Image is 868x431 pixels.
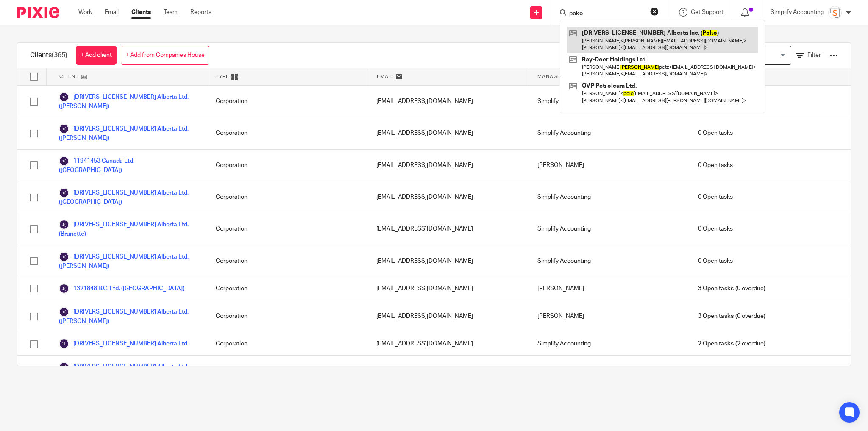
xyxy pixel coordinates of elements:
a: Reports [190,8,211,17]
div: Corporation [207,117,368,149]
h1: Clients [30,51,67,60]
div: Corporation [207,181,368,213]
div: Corporation [207,150,368,181]
div: [EMAIL_ADDRESS][DOMAIN_NAME] [368,277,529,300]
div: [EMAIL_ADDRESS][DOMAIN_NAME] [368,86,529,117]
img: svg%3E [59,307,69,317]
div: Corporation [207,213,368,245]
span: Type [216,73,229,80]
span: 2 Open tasks [698,339,734,348]
img: svg%3E [59,92,69,102]
div: Corporation [207,300,368,332]
div: [PERSON_NAME] [529,300,690,332]
span: Client [59,73,79,80]
span: Filter [807,52,821,58]
span: Email [377,73,394,80]
img: svg%3E [59,156,69,166]
div: Simplify Accounting [529,181,690,213]
div: [EMAIL_ADDRESS][DOMAIN_NAME] [368,332,529,355]
span: Manager [537,73,564,80]
div: Corporation [207,277,368,300]
button: Clear [650,7,659,16]
input: Search [568,10,645,18]
div: [EMAIL_ADDRESS][DOMAIN_NAME] [368,300,529,332]
img: svg%3E [59,284,69,294]
img: Pixie [17,7,59,18]
div: Simplify Accounting [529,356,690,387]
img: svg%3E [59,220,69,230]
div: [EMAIL_ADDRESS][DOMAIN_NAME] [368,181,529,213]
div: [EMAIL_ADDRESS][DOMAIN_NAME] [368,245,529,277]
div: [EMAIL_ADDRESS][DOMAIN_NAME] [368,117,529,149]
span: 3 Open tasks [698,284,734,293]
div: [EMAIL_ADDRESS][DOMAIN_NAME] [368,356,529,387]
p: Simplify Accounting [771,8,824,17]
a: [DRIVERS_LICENSE_NUMBER] Alberta Ltd. ([PERSON_NAME]) [59,92,199,111]
a: Team [164,8,178,17]
a: 11941453 Canada Ltd. ([GEOGRAPHIC_DATA]) [59,156,199,175]
img: svg%3E [59,124,69,134]
a: [DRIVERS_LICENSE_NUMBER] Alberta Ltd. (Brunette) [59,220,199,238]
a: [DRIVERS_LICENSE_NUMBER] Alberta Ltd. ([PERSON_NAME]) [59,307,199,325]
a: Work [78,8,92,17]
span: 0 Open tasks [698,257,733,265]
span: 0 Open tasks [698,225,733,233]
div: Simplify Accounting [529,213,690,245]
span: Get Support [691,9,723,15]
div: [PERSON_NAME] [529,150,690,181]
div: Corporation [207,332,368,355]
img: svg%3E [59,362,69,372]
a: [DRIVERS_LICENSE_NUMBER] Alberta Ltd. ([PERSON_NAME]) [59,124,199,142]
span: 3 Open tasks [698,312,734,320]
div: Simplify Accounting [529,245,690,277]
span: (0 overdue) [698,312,765,320]
input: Select all [26,69,42,85]
span: (365) [52,52,67,58]
a: [DRIVERS_LICENSE_NUMBER] Alberta Ltd. ([GEOGRAPHIC_DATA]) [59,188,199,206]
img: Screenshot%202023-11-29%20141159.png [828,6,842,19]
img: svg%3E [59,188,69,198]
a: Email [105,8,119,17]
a: [DRIVERS_LICENSE_NUMBER] Alberta Ltd. [59,339,189,349]
div: Corporation [207,86,368,117]
span: 0 Open tasks [698,161,733,170]
div: [EMAIL_ADDRESS][DOMAIN_NAME] [368,213,529,245]
span: (0 overdue) [698,284,765,293]
div: Simplify Accounting [529,86,690,117]
img: svg%3E [59,339,69,349]
div: Simplify Accounting [529,117,690,149]
span: 0 Open tasks [698,193,733,201]
a: Clients [131,8,151,17]
div: Corporation [207,245,368,277]
a: 1321848 B.C. Ltd. ([GEOGRAPHIC_DATA]) [59,284,184,294]
div: [PERSON_NAME] [529,277,690,300]
a: + Add from Companies House [121,46,209,65]
span: 0 Open tasks [698,129,733,137]
a: + Add client [76,46,117,65]
div: [EMAIL_ADDRESS][DOMAIN_NAME] [368,150,529,181]
a: [DRIVERS_LICENSE_NUMBER] Alberta Ltd. ([PERSON_NAME]) [59,252,199,270]
div: Simplify Accounting [529,332,690,355]
span: (2 overdue) [698,339,765,348]
img: svg%3E [59,252,69,262]
a: [DRIVERS_LICENSE_NUMBER] Alberta Ltd. ([GEOGRAPHIC_DATA]) [59,362,199,381]
div: Corporation [207,356,368,387]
